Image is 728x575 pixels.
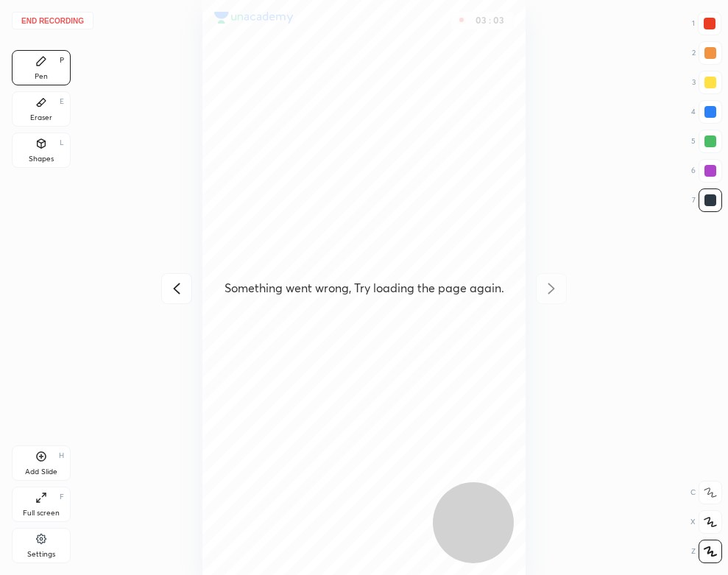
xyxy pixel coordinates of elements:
div: 5 [691,130,722,153]
div: F [60,493,64,501]
div: Full screen [23,509,60,517]
div: P [60,57,64,64]
div: Z [691,540,722,563]
div: Add Slide [25,468,57,476]
div: 1 [692,12,721,35]
div: Shapes [29,155,54,163]
div: 7 [692,188,722,212]
div: Eraser [30,114,52,121]
div: E [60,98,64,105]
div: H [59,452,64,459]
div: 2 [692,41,722,65]
button: End recording [12,12,93,29]
div: L [60,139,64,147]
div: Settings [27,551,55,558]
div: C [690,481,722,504]
div: 4 [691,100,722,124]
div: X [690,510,722,534]
div: 3 [692,71,722,94]
div: Pen [35,73,48,80]
div: 6 [691,159,722,183]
